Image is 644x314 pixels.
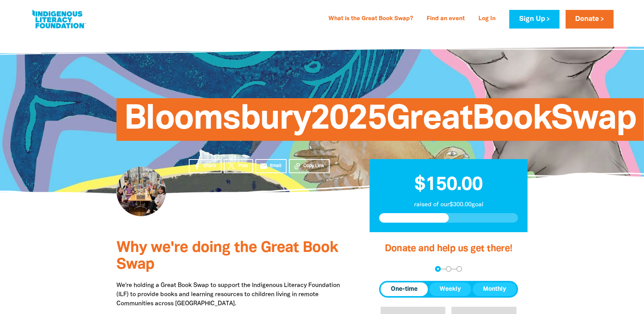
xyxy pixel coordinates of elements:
[324,13,418,25] a: What is the Great Book Swap?
[270,163,281,169] span: Email
[429,282,471,296] button: Weekly
[414,176,482,194] span: $150.00
[566,10,614,29] a: Donate
[483,285,506,294] span: Monthly
[289,159,330,173] button: Copy Link
[446,266,451,272] button: Navigate to step 2 of 3 to enter your details
[474,13,500,25] a: Log In
[238,163,248,169] span: Post
[255,159,287,173] a: emailEmail
[456,266,462,272] button: Navigate to step 3 of 3 to enter your payment details
[385,244,513,253] span: Donate and help us get there!
[381,282,428,296] button: One-time
[422,13,469,25] a: Find an event
[509,10,559,29] a: Sign Up
[391,285,418,294] span: One-time
[203,163,216,169] span: Share
[379,200,518,209] p: raised of our $300.00 goal
[379,281,518,298] div: Donation frequency
[116,241,338,272] span: Why we're doing the Great Book Swap
[124,104,636,141] span: Bloomsbury2025GreatBookSwap
[303,163,324,169] span: Copy Link
[435,266,441,272] button: Navigate to step 1 of 3 to enter your donation amount
[260,162,268,170] i: email
[473,282,516,296] button: Monthly
[224,159,253,173] a: Post
[440,285,461,294] span: Weekly
[189,159,222,173] a: Share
